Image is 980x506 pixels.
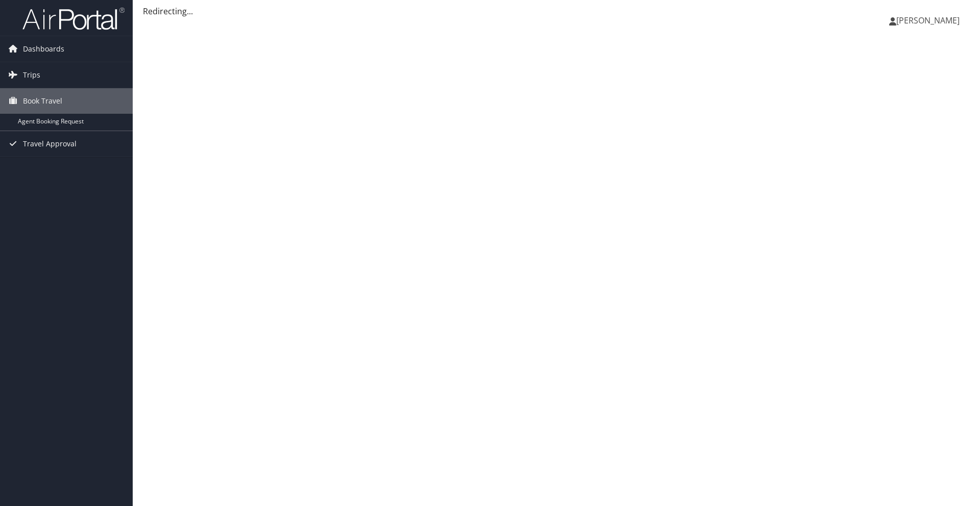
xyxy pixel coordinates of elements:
[23,62,40,88] span: Trips
[143,5,970,17] div: Redirecting...
[896,15,960,26] span: [PERSON_NAME]
[889,5,970,36] a: [PERSON_NAME]
[23,131,77,157] span: Travel Approval
[23,88,62,114] span: Book Travel
[23,36,64,62] span: Dashboards
[22,7,125,31] img: airportal-logo.png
